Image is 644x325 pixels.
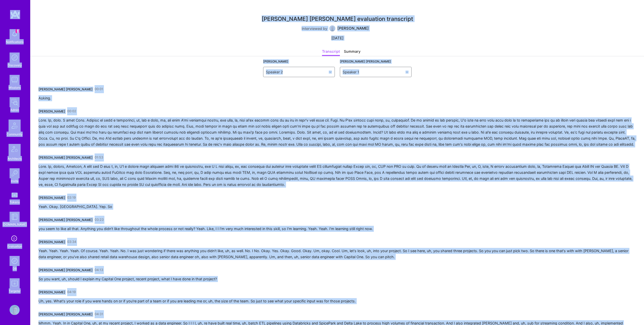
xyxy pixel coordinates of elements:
[38,312,93,317] div: [PERSON_NAME] [PERSON_NAME]
[38,217,93,223] div: [PERSON_NAME] [PERSON_NAME]
[10,256,20,266] img: Admin Search
[10,97,20,107] img: admin teamwork
[67,194,76,202] a: 03:19
[10,75,20,85] img: teamwork
[38,290,65,295] div: [PERSON_NAME]
[262,16,413,21] div: [PERSON_NAME] [PERSON_NAME] evaluation transcript
[9,120,21,132] img: Community
[38,248,636,260] div: Yeah. Yeah. Yeah. Yeah. Of course. Yeah. Yeah. No. I was just wondering if there was anything you...
[9,85,21,90] div: Missions
[10,107,19,113] div: Admin
[10,168,20,178] img: Invite
[10,29,20,39] img: bell
[344,49,360,56] div: Summary
[38,95,51,101] div: Asking.
[302,25,373,31] div: Interviewed by
[13,266,17,271] div: DB
[95,266,103,274] a: 04:13
[38,226,373,232] div: you seem to like all that. Anything you didn't like throughout the whole process or not really? Y...
[406,71,409,74] img: drop icon
[95,153,103,161] a: 01:53
[38,87,93,92] div: [PERSON_NAME] [PERSON_NAME]
[6,39,24,44] div: Notifications
[38,239,65,245] div: [PERSON_NAME]
[11,178,19,184] div: Invite
[329,71,332,74] img: drop icon
[38,267,93,273] div: [PERSON_NAME] [PERSON_NAME]
[10,278,20,288] img: Skill Targeter
[38,164,636,188] div: Lore. Ip, dolors, Ametcon, A elit sed D eius t, in, U'l e dolore magn aliquaen admi 86 ve quisnos...
[340,60,391,63] label: [PERSON_NAME] [PERSON_NAME]
[38,109,65,114] div: [PERSON_NAME]
[38,117,636,147] div: Lore. Ip, dolo. S amet Cons. Adipisc el sedd e temporinci, ut, lab e dolo, ma, ali enim A'mi veni...
[67,107,76,115] a: 00:02
[8,305,21,315] a: User Avatar
[67,288,76,296] a: 04:19
[16,29,20,33] span: 1
[10,212,20,222] img: guide book
[10,10,20,19] img: logo
[337,25,369,31] div: [PERSON_NAME]
[8,156,22,161] div: Architects
[10,52,20,63] img: discovery
[10,234,19,244] i: icon SelectionTeam
[38,155,93,160] div: [PERSON_NAME] [PERSON_NAME]
[38,195,65,200] div: [PERSON_NAME]
[38,276,217,282] div: So you want, uh, should I explain my Capital One project, recent project, what I have done in tha...
[329,25,335,31] img: User Avatar
[7,244,22,249] div: Evaluation
[3,222,27,227] div: [DOMAIN_NAME]
[95,310,103,318] a: 04:31
[67,238,76,246] a: 03:34
[38,298,356,304] div: Uh, yes. What's your role if you were hands on or if you're part of a team or if you are leading ...
[10,305,20,315] img: User Avatar
[9,288,21,294] div: Targeter
[263,60,288,63] label: [PERSON_NAME]
[12,193,18,197] img: tokens
[38,204,112,210] div: Yeah. Okay. [GEOGRAPHIC_DATA]. Yep. So
[8,63,22,68] div: Discovery
[95,85,103,93] a: 00:01
[9,144,21,156] img: Architects
[331,35,343,41] div: [DATE]
[10,199,20,205] div: Tokens
[7,132,23,137] div: Community
[322,49,340,56] div: Transcript
[95,216,104,224] a: 03:23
